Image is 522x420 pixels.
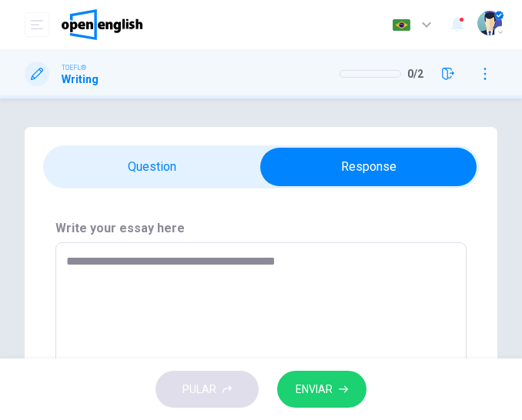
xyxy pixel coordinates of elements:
[25,12,49,37] button: open mobile menu
[62,9,142,40] img: OpenEnglish logo
[55,219,467,238] h6: Write your essay here
[392,19,411,31] img: pt
[296,380,333,399] span: ENVIAR
[477,11,502,35] img: Profile picture
[62,62,86,73] span: TOEFL®
[407,68,423,80] span: 0 / 2
[62,73,99,85] h1: Writing
[277,371,366,408] button: ENVIAR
